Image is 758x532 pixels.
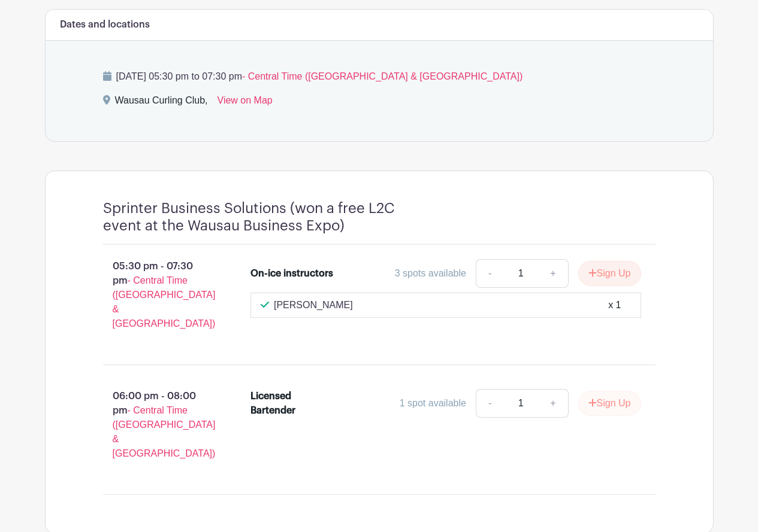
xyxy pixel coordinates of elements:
h4: Sprinter Business Solutions (won a free L2C event at the Wausau Business Expo) [103,200,433,235]
div: On-ice instructors [250,266,333,281]
div: Wausau Curling Club, [115,93,208,113]
a: - [476,259,503,288]
a: - [476,389,503,418]
span: - Central Time ([GEOGRAPHIC_DATA] & [GEOGRAPHIC_DATA]) [113,275,216,329]
span: - Central Time ([GEOGRAPHIC_DATA] & [GEOGRAPHIC_DATA]) [242,71,523,81]
div: 1 spot available [400,396,466,411]
div: Licensed Bartender [250,389,334,418]
p: 05:30 pm - 07:30 pm [84,254,232,336]
p: [DATE] 05:30 pm to 07:30 pm [103,69,656,84]
p: 06:00 pm - 08:00 pm [84,384,232,466]
button: Sign Up [578,261,641,286]
p: [PERSON_NAME] [274,298,353,312]
a: View on Map [218,93,273,113]
div: 3 spots available [395,266,466,281]
a: + [538,389,568,418]
button: Sign Up [578,391,641,416]
span: - Central Time ([GEOGRAPHIC_DATA] & [GEOGRAPHIC_DATA]) [113,405,216,458]
div: x 1 [608,298,621,312]
a: + [538,259,568,288]
h6: Dates and locations [60,19,150,31]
